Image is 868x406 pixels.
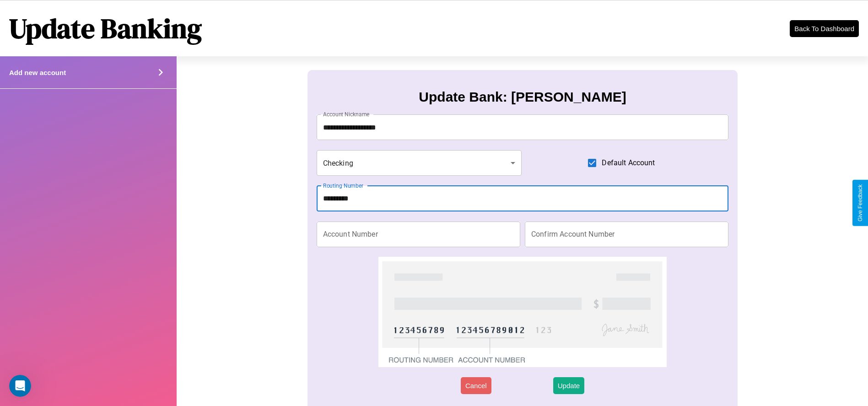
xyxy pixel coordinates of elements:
label: Routing Number [323,182,363,189]
div: Checking [317,150,522,176]
img: check [378,257,667,367]
span: Default Account [602,157,655,168]
iframe: Intercom live chat [9,375,31,397]
button: Update [553,377,584,394]
h4: Add new account [9,69,66,76]
h1: Update Banking [9,10,202,47]
h3: Update Bank: [PERSON_NAME] [419,89,626,105]
button: Cancel [461,377,491,394]
label: Account Nickname [323,110,370,118]
div: Give Feedback [857,184,863,222]
button: Back To Dashboard [790,20,859,37]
